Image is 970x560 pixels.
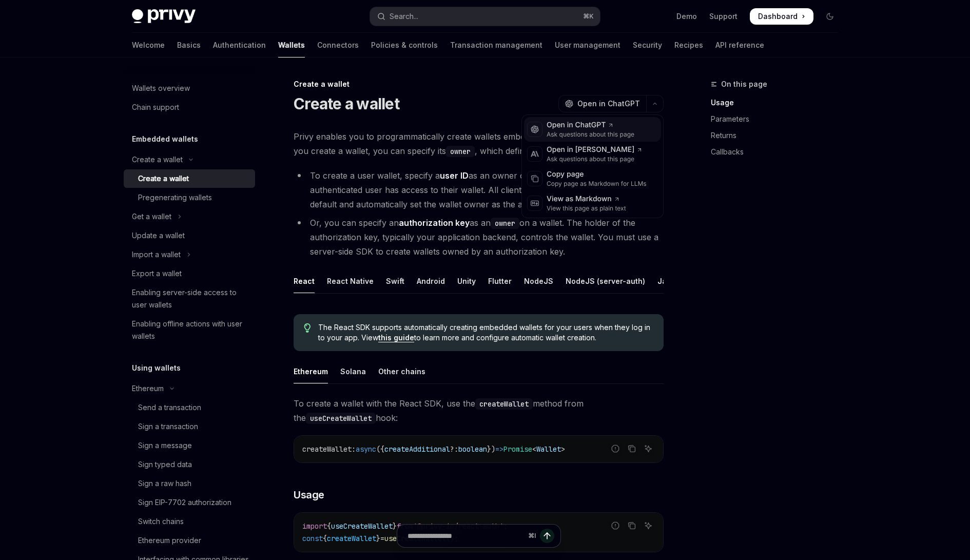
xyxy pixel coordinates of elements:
span: Promise [503,445,532,454]
a: Policies & controls [371,33,438,57]
button: Toggle Create a wallet section [124,150,255,169]
div: Solana [340,359,366,383]
div: Import a wallet [132,248,181,261]
span: => [495,445,503,454]
li: To create a user wallet, specify a as an owner of the wallet. This ensures only the authenticated... [294,168,664,211]
a: Demo [676,11,697,22]
a: Sign EIP-7702 authorization [124,493,255,512]
a: Sign a raw hash [124,474,255,493]
button: Report incorrect code [609,519,622,532]
button: Toggle Ethereum section [124,379,255,398]
button: Report incorrect code [609,442,622,455]
a: Security [633,33,662,57]
h5: Using wallets [132,362,181,374]
strong: authorization key [399,218,470,228]
div: Create a wallet [132,153,183,166]
img: dark logo [132,9,196,24]
span: On this page [721,78,767,90]
button: Open search [370,7,600,26]
div: View this page as plain text [547,204,626,213]
button: Toggle Import a wallet section [124,245,255,264]
span: boolean [458,445,487,454]
span: '@privy-io/react-auth' [413,522,503,531]
span: }) [487,445,495,454]
a: Update a wallet [124,226,255,245]
div: Search... [390,10,418,23]
a: Sign a transaction [124,417,255,436]
button: Send message [540,529,554,543]
div: Get a wallet [132,210,171,223]
div: Open in ChatGPT [547,120,634,130]
div: Sign a message [138,439,192,452]
a: Send a transaction [124,398,255,417]
h1: Create a wallet [294,94,399,113]
a: Parameters [711,111,846,127]
a: Switch chains [124,512,255,531]
span: To create a wallet with the React SDK, use the method from the hook: [294,396,664,425]
div: Chain support [132,101,179,113]
span: ; [503,522,508,531]
span: async [356,445,376,454]
a: API reference [715,33,764,57]
div: Swift [386,269,404,293]
button: Ask AI [642,442,655,455]
span: from [397,522,413,531]
div: NodeJS (server-auth) [566,269,645,293]
div: Java [657,269,675,293]
button: Copy the contents from the code block [625,442,638,455]
div: Export a wallet [132,267,182,280]
code: owner [446,146,475,157]
div: Sign a raw hash [138,477,191,490]
div: Copy page [547,169,647,180]
div: Create a wallet [138,172,189,185]
div: Enabling offline actions with user wallets [132,318,249,342]
button: Ask AI [642,519,655,532]
input: Ask a question... [408,525,524,547]
li: Or, you can specify an as an on a wallet. The holder of the authorization key, typically your app... [294,216,664,259]
strong: user ID [440,170,469,181]
span: Usage [294,488,324,502]
span: createAdditional [384,445,450,454]
span: Wallet [536,445,561,454]
a: Transaction management [450,33,542,57]
a: Wallets [278,33,305,57]
svg: Tip [304,323,311,333]
div: Pregenerating wallets [138,191,212,204]
span: ({ [376,445,384,454]
a: Wallets overview [124,79,255,98]
a: Recipes [674,33,703,57]
div: Ethereum [294,359,328,383]
span: > [561,445,565,454]
div: Enabling server-side access to user wallets [132,286,249,311]
div: Ethereum provider [138,534,201,547]
button: Toggle Get a wallet section [124,207,255,226]
a: Sign a message [124,436,255,455]
div: Sign a transaction [138,420,198,433]
span: { [327,522,331,531]
div: React Native [327,269,374,293]
span: Dashboard [758,11,798,22]
button: Open in ChatGPT [558,95,646,112]
div: Update a wallet [132,229,185,242]
div: Create a wallet [294,79,664,89]
span: Open in ChatGPT [577,99,640,109]
a: Callbacks [711,144,846,160]
code: createWallet [475,398,533,410]
div: View as Markdown [547,194,626,204]
span: createWallet [302,445,352,454]
button: Copy the contents from the code block [625,519,638,532]
a: Connectors [317,33,359,57]
a: Support [709,11,738,22]
code: owner [491,218,519,229]
div: Copy page as Markdown for LLMs [547,180,647,188]
h5: Embedded wallets [132,133,198,145]
div: Wallets overview [132,82,190,94]
a: Enabling server-side access to user wallets [124,283,255,314]
a: Sign typed data [124,455,255,474]
a: Dashboard [750,8,813,25]
div: React [294,269,315,293]
span: useCreateWallet [331,522,393,531]
a: User management [555,33,620,57]
a: Basics [177,33,201,57]
span: Privy enables you to programmatically create wallets embedded within your application. When you c... [294,129,664,158]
